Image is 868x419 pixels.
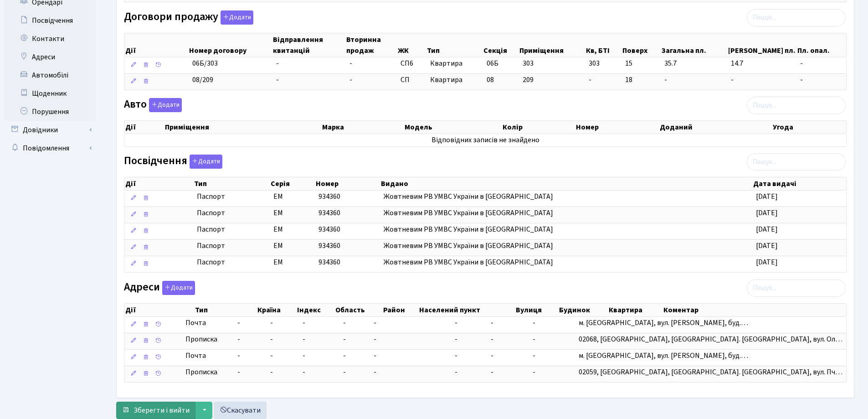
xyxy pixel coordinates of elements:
span: - [533,334,535,344]
span: - [491,334,493,344]
span: 08 [487,75,494,85]
label: Адреси [124,281,195,295]
button: Авто [149,98,182,112]
span: 934360 [318,224,340,234]
span: - [343,351,346,361]
span: Паспорт [197,208,267,218]
span: - [343,334,346,344]
span: 14.7 [731,58,793,69]
th: Район [382,304,419,316]
span: - [800,58,842,69]
span: Квартира [430,75,479,85]
a: Повідомлення [5,139,96,157]
span: Паспорт [197,191,267,202]
span: - [276,75,279,85]
span: Почта [185,351,206,361]
span: Паспорт [197,241,267,251]
span: 303 [523,58,534,68]
span: 934360 [318,257,340,267]
th: Поверх [621,33,661,57]
span: - [343,367,346,377]
span: - [731,75,793,85]
span: [DATE] [756,208,778,218]
th: Угода [772,121,846,134]
button: Договори продажу [221,10,253,25]
span: - [491,367,493,377]
span: [DATE] [756,191,778,202]
span: - [237,367,263,378]
span: - [664,75,724,85]
a: Додати [147,97,182,113]
th: Індекс [296,304,334,316]
span: 06Б [487,58,498,68]
th: Країна [257,304,296,316]
th: Приміщення [164,121,322,134]
span: 15 [625,58,657,69]
span: - [303,318,305,328]
span: 209 [523,75,534,85]
span: - [533,351,535,361]
a: Додати [160,279,195,295]
span: - [343,318,346,328]
span: - [455,318,457,328]
span: - [491,351,493,361]
span: - [800,75,842,85]
span: [DATE] [756,257,778,267]
th: Приміщення [519,33,585,57]
th: Колір [502,121,575,134]
span: Паспорт [197,224,267,235]
th: Модель [404,121,501,134]
th: Номер [315,177,380,190]
span: Жовтневим РВ УМВС України в [GEOGRAPHIC_DATA] [384,208,553,218]
span: СП [401,75,423,85]
span: - [303,351,305,361]
button: Адреси [162,281,195,295]
a: Адреси [5,48,96,66]
th: Область [334,304,382,316]
span: - [303,367,305,377]
th: Будинок [558,304,608,316]
th: Дії [124,121,164,134]
span: Жовтневим РВ УМВС України в [GEOGRAPHIC_DATA] [384,241,553,251]
th: Серія [270,177,315,190]
a: Довідники [5,121,96,139]
span: 08/209 [192,75,213,85]
input: Пошук... [747,153,846,171]
span: - [533,318,535,328]
span: Жовтневим РВ УМВС України в [GEOGRAPHIC_DATA] [384,191,553,202]
span: Зберегти і вийти [134,405,190,415]
span: - [270,318,273,328]
span: м. [GEOGRAPHIC_DATA], вул. [PERSON_NAME], буд.… [579,318,748,328]
span: - [455,351,457,361]
th: Коментар [663,304,846,316]
span: Прописка [185,367,217,378]
span: [DATE] [756,241,778,251]
th: Квартира [608,304,663,316]
th: Доданий [659,121,772,134]
input: Пошук... [747,97,846,114]
button: Зберегти і вийти [116,402,195,419]
th: Секція [483,33,519,57]
input: Пошук... [747,9,846,26]
span: ЕМ [273,241,283,251]
label: Договори продажу [124,10,253,25]
span: 35.7 [664,58,724,69]
span: м. [GEOGRAPHIC_DATA], вул. [PERSON_NAME], буд.… [579,351,748,361]
span: Паспорт [197,257,267,268]
span: 934360 [318,208,340,218]
th: Тип [193,177,270,190]
span: 303 [589,58,618,69]
span: - [374,334,376,344]
th: Пл. опал. [796,33,846,57]
span: СП6 [401,58,423,69]
th: Загальна пл. [661,33,728,57]
span: - [589,75,618,85]
span: - [270,334,273,344]
th: Марка [321,121,404,134]
th: Видано [380,177,752,190]
span: - [491,318,493,328]
span: - [374,367,376,377]
span: - [303,334,305,344]
td: Відповідних записів не знайдено [124,134,846,146]
a: Додати [187,153,222,169]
